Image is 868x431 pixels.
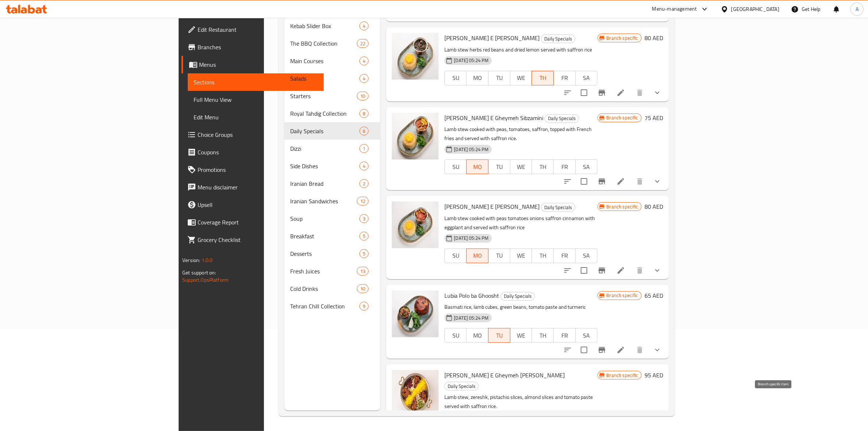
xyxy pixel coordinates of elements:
svg: Show Choices [653,177,662,186]
button: MO [466,249,489,263]
span: Daily Specials [541,203,575,212]
span: Kebab Slider Box [290,22,360,30]
span: 4 [360,58,368,65]
button: delete [631,262,649,279]
span: Branch specific [604,292,641,299]
span: MO [470,330,486,341]
a: Edit menu item [616,177,625,186]
span: TU [491,250,507,261]
span: [DATE] 05:24 PM [451,146,491,153]
div: Dizzi [290,144,360,153]
button: FR [553,71,576,85]
span: 4 [360,163,368,170]
span: Branch specific [604,203,641,210]
span: Tehran Chill Collection [290,302,360,311]
span: TU [491,73,507,83]
span: MO [470,250,486,261]
p: Basmati rice, lamb cubes, green beans, tomato paste and turmeric [444,303,597,312]
span: Breakfast [290,232,360,240]
span: Select to update [576,174,592,189]
div: Daily Specials [290,127,360,135]
a: Menus [182,56,324,73]
span: SU [448,162,464,172]
div: Starters10 [284,87,381,105]
span: WE [513,330,529,341]
span: Daily Specials [501,292,534,300]
div: items [357,284,369,293]
button: show more [649,84,666,101]
button: FR [553,249,576,263]
span: Iranian Sandwiches [290,197,357,205]
div: Breakfast5 [284,227,381,245]
button: delete [631,341,649,359]
span: MO [470,162,486,172]
button: MO [466,328,489,343]
div: items [359,74,369,83]
div: Iranian Bread [290,179,360,188]
div: items [359,127,369,135]
div: items [359,109,369,118]
span: TU [491,162,507,172]
div: Royal Tahdig Collection [290,109,360,118]
span: TH [535,330,551,341]
span: Menus [199,60,318,69]
div: Side Dishes4 [284,157,381,175]
div: Cold Drinks10 [284,280,381,297]
button: TH [532,249,554,263]
button: show more [649,262,666,279]
button: SU [444,71,467,85]
button: FR [553,159,576,174]
span: Branch specific [604,114,641,121]
button: SA [575,328,598,343]
span: Upsell [198,200,318,209]
div: Fresh Juices13 [284,262,381,280]
a: Full Menu View [188,91,324,108]
button: Branch-specific-item [593,173,611,190]
span: Desserts [290,249,360,258]
h6: 80 AED [645,33,663,43]
span: 6 [360,128,368,135]
nav: Menu sections [284,14,381,318]
span: 12 [357,198,368,205]
svg: Show Choices [653,88,662,97]
span: SU [448,250,464,261]
div: [GEOGRAPHIC_DATA] [731,5,779,13]
h6: 65 AED [645,290,663,301]
div: items [357,197,369,205]
p: Lamb stew cooked with peas, tomatoes, saffron, topped with French fries and served with saffron r... [444,125,597,143]
span: Fresh Juices [290,267,357,276]
button: show more [649,341,666,359]
div: items [359,57,369,65]
div: Main Courses4 [284,52,381,70]
a: Support.OpsPlatform [182,275,229,285]
span: [DATE] 05:24 PM [451,235,491,242]
div: items [357,39,369,48]
span: Promotions [198,165,318,174]
div: Main Courses [290,57,360,65]
div: Soup3 [284,210,381,227]
span: TH [535,162,551,172]
span: Cold Drinks [290,284,357,293]
span: Edit Restaurant [198,25,318,34]
span: FR [557,250,573,261]
span: TH [535,250,551,261]
span: 4 [360,23,368,30]
button: WE [510,328,532,343]
p: Lamb stew, zereshk, pistachio slices, almond slices and tomato paste served with saffron rice. [444,393,597,411]
span: FR [557,162,573,172]
span: Branches [198,43,318,51]
img: Chelo Khoresht E Gheymeh Sibzamini [392,113,439,159]
span: Branch specific [604,35,641,42]
span: Side Dishes [290,162,360,170]
button: sort-choices [559,84,576,101]
p: Lamb stew cooked with peas tomatoes onions saffron cinnamon with eggplant and served with saffron... [444,214,597,232]
button: show more [649,173,666,190]
span: SA [579,250,595,261]
h6: 75 AED [645,113,663,123]
span: 22 [357,40,368,47]
span: 9 [360,303,368,310]
span: The BBQ Collection [290,39,357,48]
